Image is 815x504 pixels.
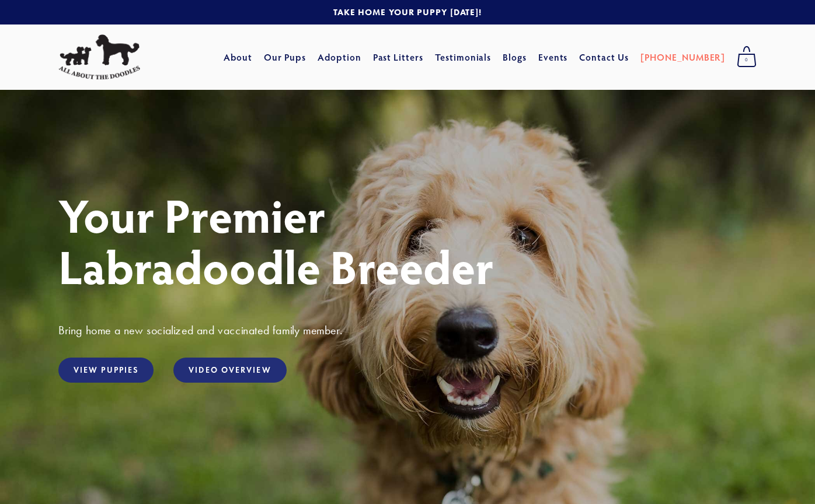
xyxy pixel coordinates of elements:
[579,47,629,68] a: Contact Us
[435,47,492,68] a: Testimonials
[538,47,568,68] a: Events
[58,34,140,80] img: All About The Doodles
[640,47,725,68] a: [PHONE_NUMBER]
[224,47,252,68] a: About
[264,47,307,68] a: Our Pups
[503,47,527,68] a: Blogs
[318,47,361,68] a: Adoption
[58,189,757,292] h1: Your Premier Labradoodle Breeder
[373,51,424,63] a: Past Litters
[737,52,757,68] span: 0
[173,358,286,383] a: Video Overview
[731,43,762,72] a: 0 items in cart
[58,358,154,383] a: View Puppies
[58,323,757,338] h3: Bring home a new socialized and vaccinated family member.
